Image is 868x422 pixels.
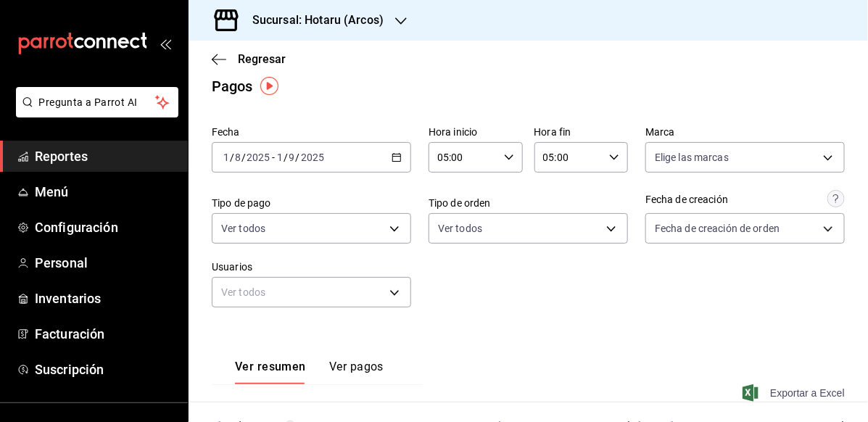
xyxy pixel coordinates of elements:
[241,12,384,29] h3: Sucursal: Hotaru (Arcos)
[438,221,482,236] span: Ver todos
[645,128,845,138] label: Marca
[289,152,296,163] input: --
[35,146,176,166] span: Reportes
[212,199,411,209] label: Tipo de pago
[221,221,265,236] span: Ver todos
[35,218,176,237] span: Configuración
[35,360,176,379] span: Suscripción
[246,152,270,163] input: ----
[212,128,411,138] label: Fecha
[235,360,306,384] button: Ver resumen
[272,152,275,163] span: -
[260,77,278,95] img: Tooltip marker
[35,182,176,202] span: Menú
[534,128,629,138] label: Hora fin
[655,150,729,165] span: Elige las marcas
[284,152,288,163] span: /
[230,152,234,163] span: /
[35,253,176,273] span: Personal
[745,384,845,402] button: Exportar a Excel
[35,324,176,344] span: Facturación
[655,221,780,236] span: Fecha de creación de orden
[300,152,325,163] input: ----
[39,95,156,110] span: Pregunta a Parrot AI
[212,75,253,97] div: Pagos
[235,360,384,384] div: navigation tabs
[645,192,728,207] div: Fecha de creación
[329,360,384,384] button: Ver pagos
[223,152,230,163] input: --
[241,152,246,163] span: /
[238,52,286,66] span: Regresar
[10,105,178,120] a: Pregunta a Parrot AI
[234,152,241,163] input: --
[160,38,171,49] button: open_drawer_menu
[212,262,411,273] label: Usuarios
[212,52,286,66] button: Regresar
[429,128,523,138] label: Hora inicio
[212,277,411,307] div: Ver todos
[276,152,284,163] input: --
[35,289,176,308] span: Inventarios
[296,152,300,163] span: /
[16,87,178,117] button: Pregunta a Parrot AI
[429,199,628,209] label: Tipo de orden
